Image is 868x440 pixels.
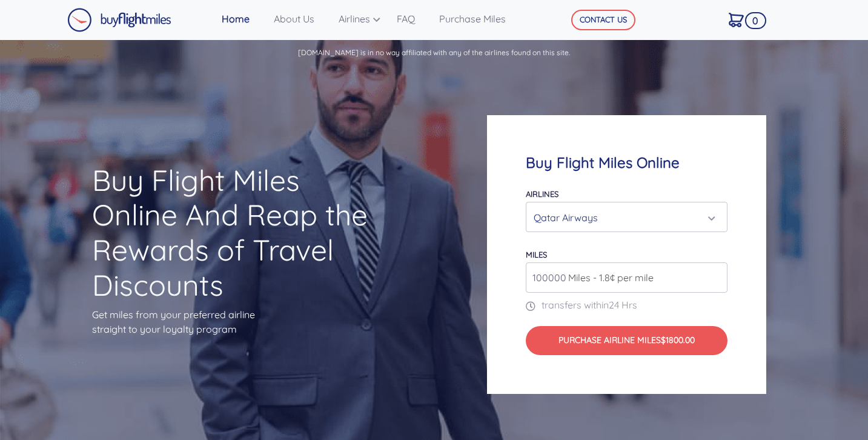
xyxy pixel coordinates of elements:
p: Get miles from your preferred airline straight to your loyalty program [92,307,381,336]
img: Buy Flight Miles Logo [67,8,171,32]
button: Qatar Airways [526,202,727,232]
span: Miles - 1.8¢ per mile [562,270,654,285]
label: miles [526,250,547,259]
a: FAQ [392,7,434,31]
span: $1800.00 [661,335,695,345]
a: Airlines [334,7,392,31]
div: Qatar Airways [534,206,712,229]
a: Buy Flight Miles Logo [67,5,171,35]
span: 24 Hrs [609,299,637,311]
p: transfers within [526,298,727,312]
button: Purchase Airline Miles$1800.00 [526,326,727,355]
span: 0 [745,12,767,29]
a: About Us [269,7,334,31]
a: Home [217,7,269,31]
h4: Buy Flight Miles Online [526,154,727,172]
a: 0 [724,7,761,32]
h1: Buy Flight Miles Online And Reap the Rewards of Travel Discounts [92,163,381,302]
a: Purchase Miles [434,7,525,31]
img: Cart [729,13,744,27]
button: CONTACT US [571,10,635,30]
label: Airlines [526,189,558,199]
